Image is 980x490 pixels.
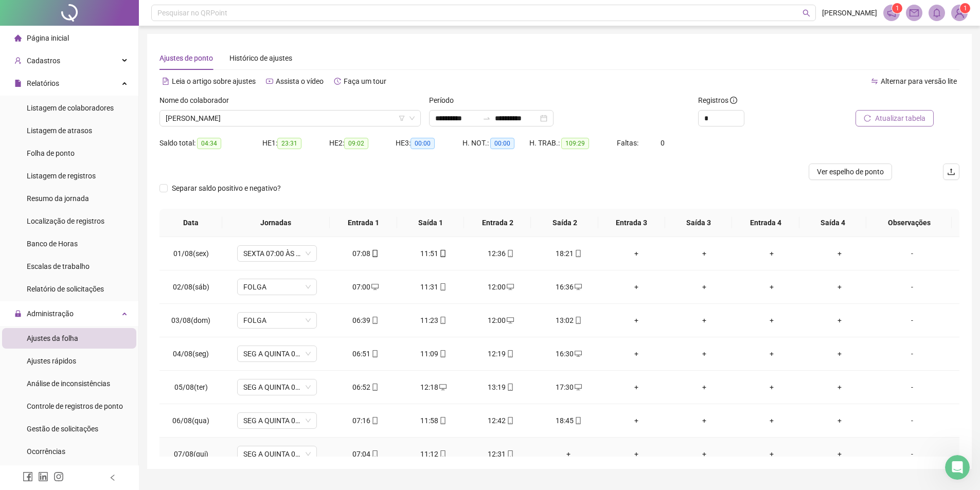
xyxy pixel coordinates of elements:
[173,249,209,258] span: 01/08(sex)
[429,95,460,106] label: Período
[543,415,595,426] div: 18:45
[340,248,391,259] div: 07:08
[407,248,459,259] div: 11:51
[14,80,22,87] span: file
[159,95,236,106] label: Nome do colaborador
[543,448,595,460] div: +
[27,357,76,365] span: Ajustes rápidos
[407,315,459,326] div: 11:23
[945,455,970,480] iframe: Intercom live chat
[475,382,527,393] div: 13:19
[506,450,514,458] span: mobile
[856,110,934,126] button: Atualizar tabela
[54,471,64,482] span: instagram
[243,246,311,261] span: SEXTA 07:00 ÀS 11:00 / 13:00 ÀS 17:00
[746,348,797,359] div: +
[475,281,527,293] div: 12:00
[27,172,96,180] span: Listagem de registros
[746,382,797,393] div: +
[881,77,957,85] span: Alternar para versão lite
[882,248,942,259] div: -
[229,54,292,62] span: Histórico de ajustes
[243,313,311,328] span: FOLGA
[27,402,123,410] span: Controle de registros de ponto
[730,97,737,104] span: info-circle
[529,137,617,149] div: H. TRAB.:
[222,209,330,237] th: Jornadas
[611,415,662,426] div: +
[438,417,447,424] span: mobile
[803,9,810,17] span: search
[27,334,78,342] span: Ajustes da folha
[243,379,311,395] span: SEG A QUINTA 07:00 ÀS 11:30 / 13:00 ÀS 17:30
[27,217,104,225] span: Localização de registros
[174,450,208,458] span: 07/08(qui)
[679,248,730,259] div: +
[679,348,730,359] div: +
[27,425,98,433] span: Gestão de solicitações
[38,471,48,482] span: linkedin
[174,383,208,391] span: 05/08(ter)
[506,283,514,291] span: desktop
[490,138,514,149] span: 00:00
[746,315,797,326] div: +
[882,415,942,426] div: -
[746,415,797,426] div: +
[266,78,273,85] span: youtube
[531,209,598,237] th: Saída 2
[14,34,22,42] span: home
[27,126,92,135] span: Listagem de atrasos
[27,310,74,318] span: Administração
[679,281,730,293] div: +
[814,348,865,359] div: +
[611,315,662,326] div: +
[814,248,865,259] div: +
[574,317,582,324] span: mobile
[543,382,595,393] div: 17:30
[882,281,942,293] div: -
[277,138,301,149] span: 23:31
[370,384,379,391] span: mobile
[23,471,33,482] span: facebook
[574,250,582,257] span: mobile
[159,209,222,237] th: Data
[340,382,391,393] div: 06:52
[964,5,967,12] span: 1
[166,111,415,126] span: AUGUSTO GONZAGA DOS SANTOS
[574,384,582,391] span: desktop
[932,8,941,17] span: bell
[506,384,514,391] span: mobile
[159,137,262,149] div: Saldo total:
[340,281,391,293] div: 07:00
[543,348,595,359] div: 16:30
[340,348,391,359] div: 06:51
[329,137,396,149] div: HE 2:
[370,350,379,357] span: mobile
[611,281,662,293] div: +
[746,248,797,259] div: +
[370,417,379,424] span: mobile
[370,450,379,458] span: mobile
[27,194,89,203] span: Resumo da jornada
[814,315,865,326] div: +
[171,316,210,324] span: 03/08(dom)
[27,34,69,42] span: Página inicial
[173,350,209,358] span: 04/08(seg)
[822,7,877,19] span: [PERSON_NAME]
[340,315,391,326] div: 06:39
[960,3,970,13] sup: Atualize o seu contato no menu Meus Dados
[172,416,209,425] span: 06/08(qua)
[875,217,943,228] span: Observações
[475,448,527,460] div: 12:31
[746,281,797,293] div: +
[947,168,955,176] span: upload
[882,448,942,460] div: -
[27,447,65,456] span: Ocorrências
[109,474,116,481] span: left
[438,384,447,391] span: desktop
[543,315,595,326] div: 13:02
[814,448,865,460] div: +
[506,317,514,324] span: desktop
[27,57,60,65] span: Cadastros
[732,209,799,237] th: Entrada 4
